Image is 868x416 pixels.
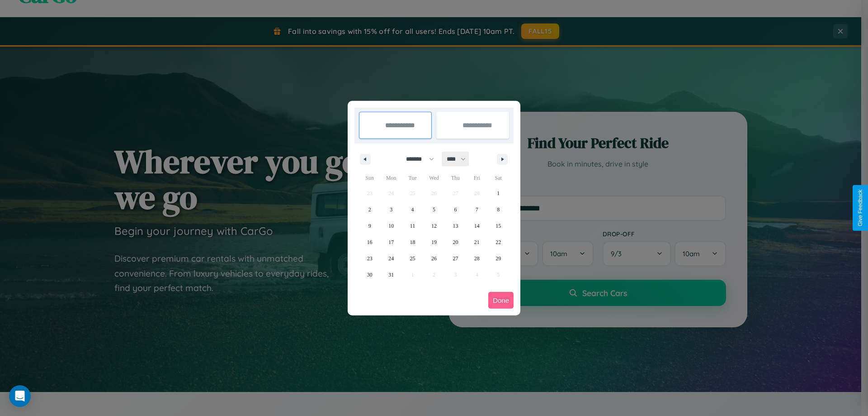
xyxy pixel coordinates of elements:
button: 3 [380,201,401,218]
button: 5 [423,201,444,218]
span: 23 [367,250,373,267]
span: Mon [380,171,401,185]
button: 25 [402,250,423,267]
span: Wed [423,171,444,185]
button: 20 [445,234,466,250]
span: 14 [474,218,480,234]
span: 17 [388,234,394,250]
span: 3 [390,201,392,218]
button: 1 [488,185,509,201]
button: 24 [380,250,401,267]
span: Tue [402,171,423,185]
span: Thu [445,171,466,185]
button: 28 [466,250,487,267]
span: 8 [497,201,500,218]
button: 19 [423,234,444,250]
span: 12 [431,218,437,234]
span: 6 [454,201,457,218]
span: 31 [388,267,394,283]
span: 11 [410,218,415,234]
span: 15 [495,218,501,234]
span: 7 [476,201,478,218]
span: 18 [410,234,415,250]
button: Done [488,292,514,309]
span: Sun [359,171,380,185]
button: 23 [359,250,380,267]
div: Give Feedback [857,190,863,226]
span: 25 [410,250,415,267]
span: 29 [495,250,501,267]
span: 16 [367,234,373,250]
button: 10 [380,218,401,234]
button: 18 [402,234,423,250]
button: 17 [380,234,401,250]
span: 10 [388,218,394,234]
span: 13 [453,218,458,234]
button: 15 [488,218,509,234]
button: 21 [466,234,487,250]
button: 4 [402,201,423,218]
span: 21 [474,234,480,250]
span: 24 [388,250,394,267]
button: 12 [423,218,444,234]
span: 28 [474,250,480,267]
span: 2 [368,201,371,218]
button: 2 [359,201,380,218]
span: 5 [433,201,435,218]
button: 6 [445,201,466,218]
button: 9 [359,218,380,234]
button: 22 [488,234,509,250]
button: 30 [359,267,380,283]
button: 27 [445,250,466,267]
span: 19 [431,234,437,250]
span: Sat [488,171,509,185]
button: 13 [445,218,466,234]
span: 30 [367,267,373,283]
span: 9 [368,218,371,234]
button: 29 [488,250,509,267]
span: Fri [466,171,487,185]
span: 22 [495,234,501,250]
button: 16 [359,234,380,250]
div: Open Intercom Messenger [9,385,31,407]
button: 11 [402,218,423,234]
span: 1 [497,185,500,201]
button: 14 [466,218,487,234]
button: 8 [488,201,509,218]
span: 27 [453,250,458,267]
span: 4 [411,201,414,218]
button: 31 [380,267,401,283]
button: 7 [466,201,487,218]
button: 26 [423,250,444,267]
span: 26 [431,250,437,267]
span: 20 [453,234,458,250]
